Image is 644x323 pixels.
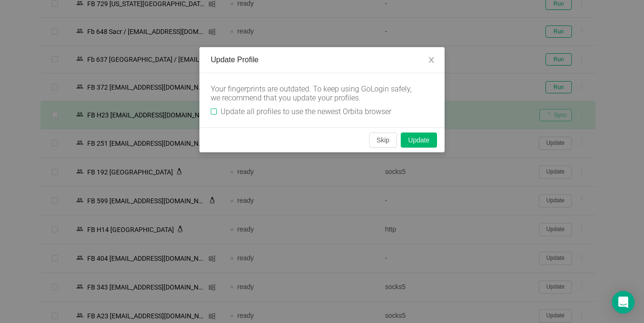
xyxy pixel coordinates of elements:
[369,133,397,148] button: Skip
[211,55,433,65] div: Update Profile
[401,133,437,148] button: Update
[217,107,395,116] span: Update all profiles to use the newest Orbita browser
[211,84,418,102] div: Your fingerprints are outdated. To keep using GoLogin safely, we recommend that you update your p...
[418,47,445,74] button: Close
[428,56,435,64] i: icon: close
[612,291,635,314] div: Open Intercom Messenger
